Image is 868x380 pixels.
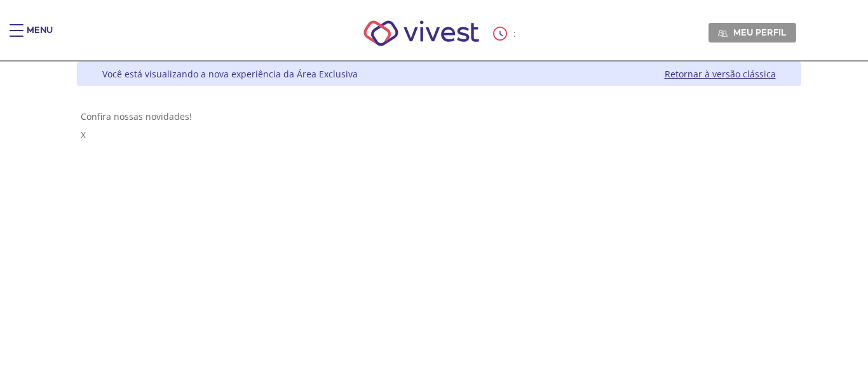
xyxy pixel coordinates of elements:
img: Vivest [349,6,494,60]
a: Meu perfil [709,23,796,42]
img: Meu perfil [718,29,728,38]
span: X [81,129,86,141]
div: Menu [27,24,53,49]
div: Confira nossas novidades! [81,110,797,122]
div: : [493,27,519,41]
div: Você está visualizando a nova experiência da Área Exclusiva [102,68,358,80]
a: Retornar à versão clássica [665,68,776,80]
span: Meu perfil [733,27,786,38]
div: Vivest [67,62,801,380]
